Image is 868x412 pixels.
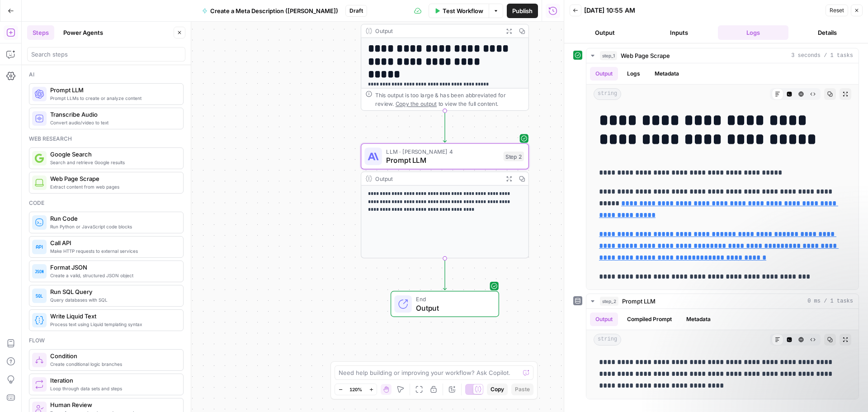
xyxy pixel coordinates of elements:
[50,400,176,409] span: Human Review
[375,174,499,183] div: Output
[491,385,504,393] span: Copy
[396,100,437,107] span: Copy the output
[58,25,108,40] button: Power Agents
[807,297,853,305] span: 0 ms / 1 tasks
[570,25,640,40] button: Output
[197,4,344,18] button: Create a Meta Description ([PERSON_NAME])
[504,152,524,161] div: Step 2
[27,25,54,40] button: Steps
[50,376,176,385] span: Iteration
[586,294,859,308] button: 0 ms / 1 tasks
[507,4,538,18] button: Publish
[590,313,618,326] button: Output
[50,296,176,303] span: Query databases with SQL
[50,223,176,230] span: Run Python or JavaScript code blocks
[443,258,446,290] g: Edge from step_2 to end
[826,5,848,16] button: Reset
[681,313,716,326] button: Metadata
[50,321,176,328] span: Process text using Liquid templating syntax
[443,6,483,15] span: Test Workflow
[29,336,184,345] div: Flow
[50,159,176,166] span: Search and retrieve Google results
[649,67,684,81] button: Metadata
[50,214,176,223] span: Run Code
[50,110,176,119] span: Transcribe Audio
[791,52,853,60] span: 3 seconds / 1 tasks
[50,287,176,296] span: Run SQL Query
[50,183,176,190] span: Extract content from web pages
[622,67,646,81] button: Logs
[50,272,176,279] span: Create a valid, structured JSON object
[349,7,363,15] span: Draft
[512,6,533,15] span: Publish
[792,25,863,40] button: Details
[50,360,176,368] span: Create conditional logic branches
[375,91,524,108] div: This output is too large & has been abbreviated for review. to view the full content.
[50,174,176,183] span: Web Page Scrape
[416,303,490,313] span: Output
[586,309,859,399] div: 0 ms / 1 tasks
[416,295,490,303] span: End
[590,67,618,81] button: Output
[50,263,176,272] span: Format JSON
[621,51,670,60] span: Web Page Scrape
[50,351,176,360] span: Condition
[386,147,499,156] span: LLM · [PERSON_NAME] 4
[50,119,176,126] span: Convert audio/video to text
[375,27,499,35] div: Output
[361,291,529,317] div: EndOutput
[386,155,499,166] span: Prompt LLM
[50,385,176,392] span: Loop through data sets and steps
[29,71,184,79] div: Ai
[349,386,362,393] span: 120%
[50,85,176,95] span: Prompt LLM
[50,150,176,159] span: Google Search
[50,312,176,321] span: Write Liquid Text
[644,25,714,40] button: Inputs
[600,51,617,60] span: step_1
[515,385,530,393] span: Paste
[622,297,656,306] span: Prompt LLM
[50,247,176,255] span: Make HTTP requests to external services
[29,135,184,143] div: Web research
[210,6,338,15] span: Create a Meta Description ([PERSON_NAME])
[487,384,508,395] button: Copy
[586,63,859,289] div: 3 seconds / 1 tasks
[443,111,446,142] g: Edge from step_1 to step_2
[511,384,533,395] button: Paste
[50,238,176,247] span: Call API
[594,334,621,346] span: string
[830,6,844,14] span: Reset
[50,95,176,102] span: Prompt LLMs to create or analyze content
[600,297,618,306] span: step_2
[718,25,788,40] button: Logs
[594,88,621,100] span: string
[29,199,184,207] div: Code
[429,4,489,18] button: Test Workflow
[622,313,677,326] button: Compiled Prompt
[31,50,181,59] input: Search steps
[586,48,859,63] button: 3 seconds / 1 tasks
